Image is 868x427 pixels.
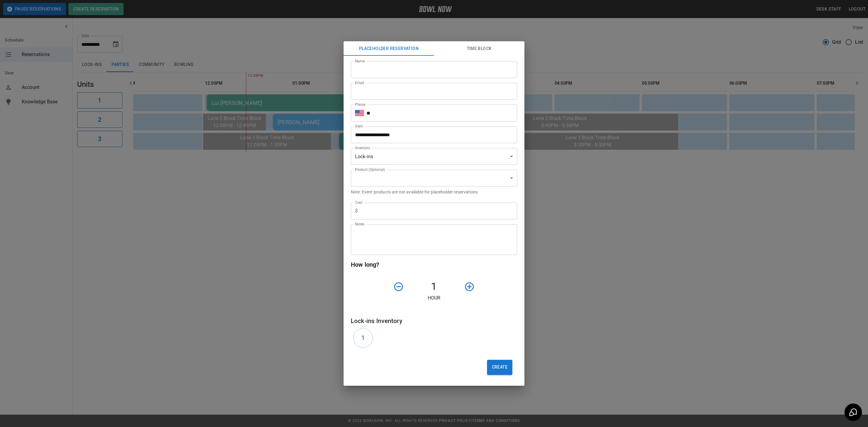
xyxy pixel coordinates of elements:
[351,189,517,195] p: Note: Event products are not available for placeholder reservations
[351,148,517,165] div: Lock-ins
[406,280,462,293] h4: 1
[355,124,363,129] label: Start
[487,360,512,375] button: Create
[351,316,517,326] h6: Lock-ins Inventory
[351,294,517,302] p: Hour
[351,126,513,143] input: Choose date, selected date is Oct 5, 2025
[355,102,365,107] label: Phone
[361,333,365,343] h6: 1
[351,170,517,187] div: ​
[344,41,434,56] button: Placeholder Reservation
[355,108,364,118] button: Select country
[434,41,524,56] button: Time Block
[353,328,373,348] button: 1
[355,207,358,215] p: $
[351,260,517,269] h6: How long?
